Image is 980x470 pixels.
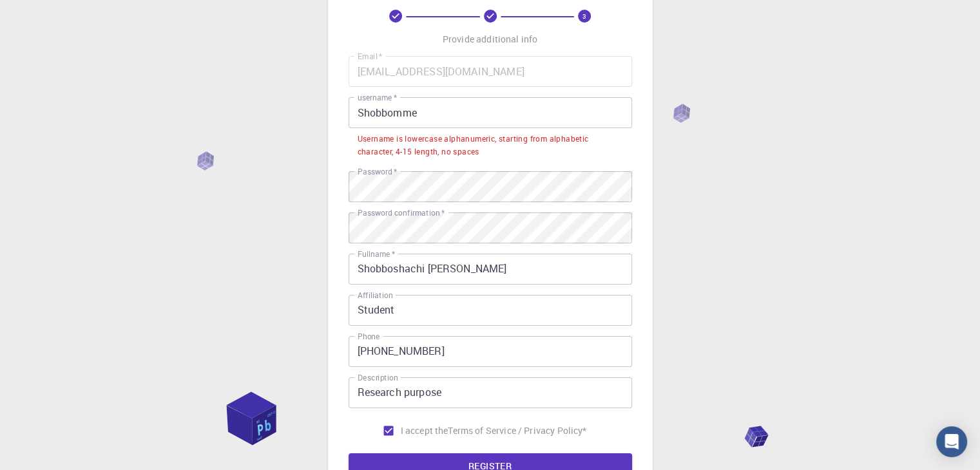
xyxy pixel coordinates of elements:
[358,207,445,218] label: Password confirmation
[358,166,397,177] label: Password
[358,133,623,158] div: Username is lowercase alphanumeric, starting from alphabetic character, 4-15 length, no spaces
[358,331,380,342] label: Phone
[936,426,967,457] div: Open Intercom Messenger
[358,92,397,103] label: username
[448,424,586,437] p: Terms of Service / Privacy Policy *
[443,33,537,46] p: Provide additional info
[358,51,382,62] label: Email
[582,12,586,21] text: 3
[358,249,395,259] label: Fullname
[401,424,448,437] span: I accept the
[358,372,398,383] label: Description
[358,290,392,301] label: Affiliation
[448,424,586,437] a: Terms of Service / Privacy Policy*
